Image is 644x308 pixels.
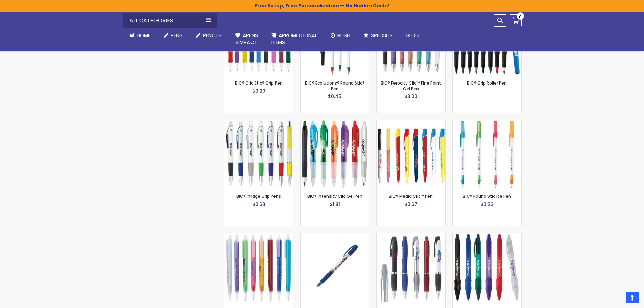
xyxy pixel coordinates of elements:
[224,233,293,302] img: BIC® Tri Stic Clear Pen
[307,193,362,199] a: BIC® Intensity Clic Gel Pen
[171,32,183,39] span: Pens
[463,193,511,199] a: BIC® Round Stic Ice Pen
[453,233,521,239] a: WideBody® Clear Grip Pen
[236,193,281,199] a: BIC® Image Grip Pens
[224,233,293,239] a: BIC® Tri Stic Clear Pen
[400,28,426,43] a: Blog
[235,32,258,46] span: 4Pens 4impact
[510,14,522,26] a: 0
[467,80,507,86] a: BIC® Grip Roller Pen
[404,93,418,100] span: $3.00
[203,32,222,39] span: Pencils
[406,32,420,39] span: Blog
[265,28,324,50] a: 4PROMOTIONALITEMS
[123,13,217,28] div: All Categories
[330,201,340,208] span: $1.81
[381,80,441,91] a: BIC® Ferocity Clic™ Fine Point Gel Pen
[229,28,265,50] a: 4Pens4impact
[389,193,433,199] a: BIC® Media Clic™ Pen
[324,28,357,43] a: Rush
[189,28,229,43] a: Pencils
[377,233,445,239] a: Souvenir® Lyric Pen
[301,120,369,189] img: BIC® Intensity Clic Gel Pen
[157,28,189,43] a: Pens
[480,201,494,208] span: $0.33
[271,32,317,46] span: 4PROMOTIONAL ITEMS
[305,80,365,91] a: BIC® Ecolutions® Round Stic® Pen
[377,120,445,125] a: BIC® Media Clic™ Pen
[123,28,157,43] a: Home
[252,201,265,208] span: $0.63
[453,233,521,302] img: WideBody® Clear Grip Pen
[252,88,265,94] span: $0.90
[328,93,341,100] span: $0.45
[301,233,369,302] img: BIC® Z4®+ Pen
[337,32,350,39] span: Rush
[453,120,521,125] a: BIC® Round Stic Ice Pen
[519,14,522,20] span: 0
[404,201,418,208] span: $0.67
[371,32,393,39] span: Specials
[137,32,150,39] span: Home
[357,28,400,43] a: Specials
[224,120,293,125] a: BIC® Image Grip Pens
[301,233,369,239] a: BIC® Z4®+ Pen
[377,120,445,189] img: BIC® Media Clic™ Pen
[377,233,445,302] img: Souvenir® Lyric Pen
[453,120,521,189] img: BIC® Round Stic Ice Pen
[235,80,283,86] a: BIC® Clic Stic® Grip Pen
[224,120,293,189] img: BIC® Image Grip Pens
[301,120,369,125] a: BIC® Intensity Clic Gel Pen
